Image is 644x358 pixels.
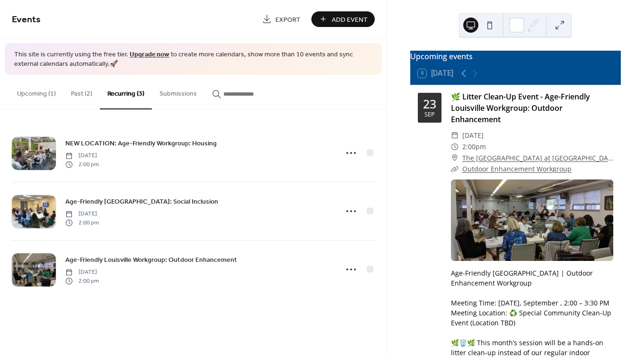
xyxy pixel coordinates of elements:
div: Upcoming events [410,51,621,62]
button: Submissions [152,75,204,108]
a: Age-Friendly [GEOGRAPHIC_DATA]: Social Inclusion [65,196,218,207]
span: Add Event [332,15,368,25]
span: 2:00 pm [65,160,99,169]
a: NEW LOCATION: Age-Friendly Workgroup: Housing [65,138,217,149]
a: Age-Friendly Louisville Workgroup: Outdoor Enhancement [65,254,237,265]
a: Export [255,11,308,27]
span: Age-Friendly Louisville Workgroup: Outdoor Enhancement [65,255,237,265]
button: Upcoming (1) [9,75,63,108]
span: Export [275,15,300,25]
a: The [GEOGRAPHIC_DATA] at [GEOGRAPHIC_DATA] and Community Services 1st Floor Conference Room [STRE... [462,152,613,164]
span: [DATE] [65,152,99,160]
div: ​ [451,130,459,141]
span: Age-Friendly [GEOGRAPHIC_DATA]: Social Inclusion [65,197,218,207]
span: 2:00 pm [65,277,99,285]
div: 23 [423,98,436,110]
a: Upgrade now [130,48,169,61]
div: ​ [451,152,459,164]
span: [DATE] [65,268,99,277]
span: This site is currently using the free tier. to create more calendars, show more than 10 events an... [14,50,372,69]
span: 2:00 pm [65,218,99,227]
span: [DATE] [65,210,99,218]
div: ​ [451,163,459,175]
button: Recurring (3) [100,75,152,109]
span: [DATE] [462,130,484,141]
button: Add Event [311,11,375,27]
a: 🌿 Litter Clean-Up Event - Age-Friendly Louisville Workgroup: Outdoor Enhancement [451,91,590,125]
span: Events [12,10,41,29]
span: NEW LOCATION: Age-Friendly Workgroup: Housing [65,139,217,149]
button: Past (2) [63,75,100,108]
div: ​ [451,141,459,152]
div: Sep [424,112,435,118]
span: 2:00pm [462,141,486,152]
a: Outdoor Enhancement Workgroup [462,164,572,173]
